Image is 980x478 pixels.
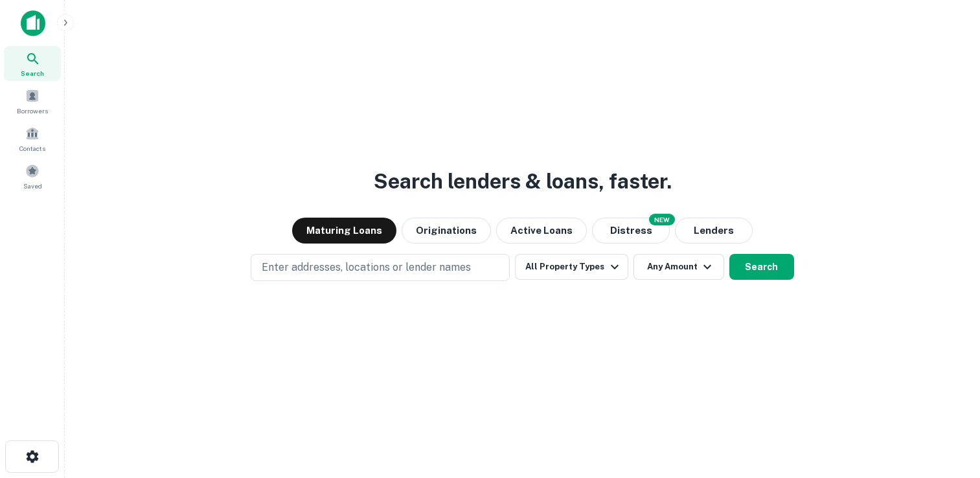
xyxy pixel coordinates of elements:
a: Borrowers [4,84,61,119]
button: Originations [402,218,491,244]
button: Lenders [675,218,753,244]
a: Search [4,46,61,81]
a: Contacts [4,121,61,156]
img: capitalize-icon.png [21,10,45,36]
div: NEW [649,214,675,225]
button: All Property Types [515,254,628,280]
button: Enter addresses, locations or lender names [251,254,510,281]
button: Maturing Loans [292,218,396,244]
iframe: Chat Widget [915,374,980,437]
button: Any Amount [633,254,724,280]
span: Contacts [19,143,45,154]
span: Search [21,68,44,78]
button: Search [729,254,794,280]
a: Saved [4,159,61,194]
span: Borrowers [17,106,48,116]
button: Active Loans [496,218,587,244]
span: Saved [23,181,42,191]
h3: Search lenders & loans, faster. [374,166,672,197]
button: Search distressed loans with lien and other non-mortgage details. [592,218,670,244]
p: Enter addresses, locations or lender names [262,260,471,275]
